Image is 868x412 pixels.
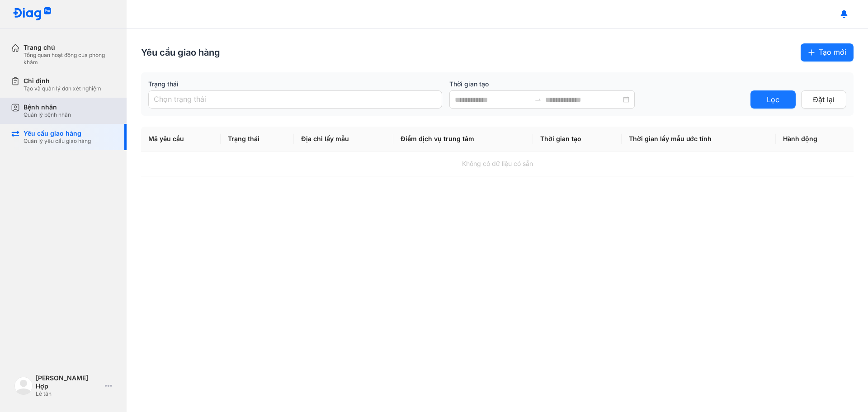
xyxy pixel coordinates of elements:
label: Thời gian tạo [449,80,743,89]
span: plus [808,49,815,56]
span: Tạo mới [819,47,846,58]
th: Điểm dịch vụ trung tâm [393,127,533,152]
div: Tạo và quản lý đơn xét nghiệm [24,85,101,92]
th: Thời gian lấy mẫu ước tính [622,127,776,152]
th: Hành động [776,127,854,152]
div: Bệnh nhân [24,103,71,111]
div: Quản lý bệnh nhân [24,111,71,118]
span: Đặt lại [813,94,835,105]
img: logo [13,7,52,21]
button: Đặt lại [801,90,846,109]
th: Trạng thái [221,127,294,152]
th: Thời gian tạo [533,127,621,152]
div: Yêu cầu giao hàng [24,129,91,137]
div: Yêu cầu giao hàng [141,46,220,59]
div: Quản lý yêu cầu giao hàng [24,137,91,145]
div: Chỉ định [24,77,101,85]
th: Địa chỉ lấy mẫu [294,127,393,152]
td: Không có dữ liệu có sẵn [141,152,854,176]
div: [PERSON_NAME] Hợp [36,374,101,390]
label: Trạng thái [148,80,442,89]
button: plusTạo mới [801,43,854,62]
th: Mã yêu cầu [141,127,221,152]
span: to [534,96,542,103]
span: swap-right [534,96,542,103]
img: logo [14,377,33,395]
div: Lễ tân [36,390,101,398]
span: Lọc [767,94,779,105]
button: Lọc [750,90,796,109]
div: Tổng quan hoạt động của phòng khám [24,52,116,66]
div: Trang chủ [24,43,116,52]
